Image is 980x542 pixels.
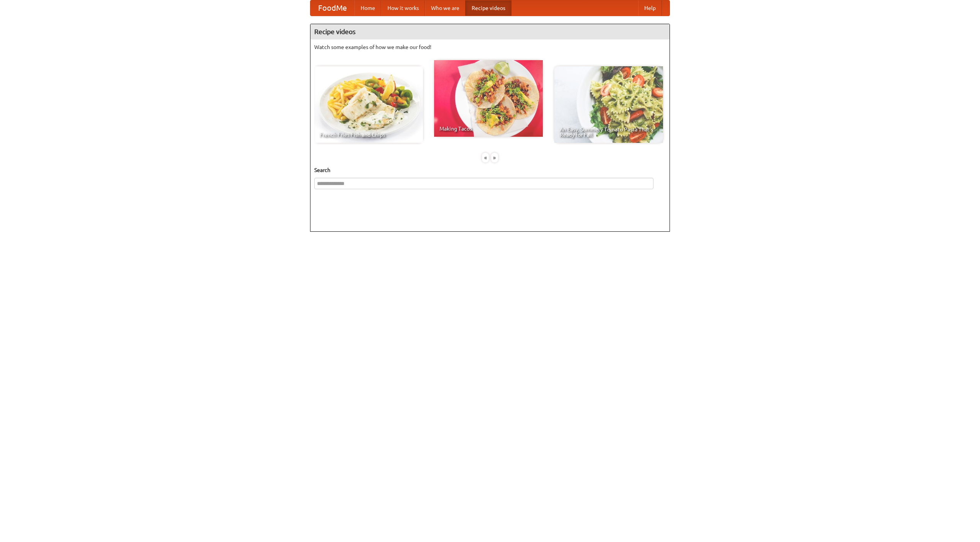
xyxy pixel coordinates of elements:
[439,126,537,131] span: Making Tacos
[434,60,543,137] a: Making Tacos
[320,132,418,138] span: French Fries Fish and Chips
[560,127,658,138] span: An Easy, Summery Tomato Pasta That's Ready for Fall
[638,0,662,16] a: Help
[554,66,663,143] a: An Easy, Summery Tomato Pasta That's Ready for Fall
[314,43,666,51] p: Watch some examples of how we make our food!
[354,0,381,16] a: Home
[381,0,425,16] a: How it works
[465,0,511,16] a: Recipe videos
[314,66,423,143] a: French Fries Fish and Chips
[491,153,498,162] div: »
[310,0,354,16] a: FoodMe
[310,24,670,39] h4: Recipe videos
[425,0,465,16] a: Who we are
[482,153,489,162] div: «
[314,166,666,174] h5: Search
